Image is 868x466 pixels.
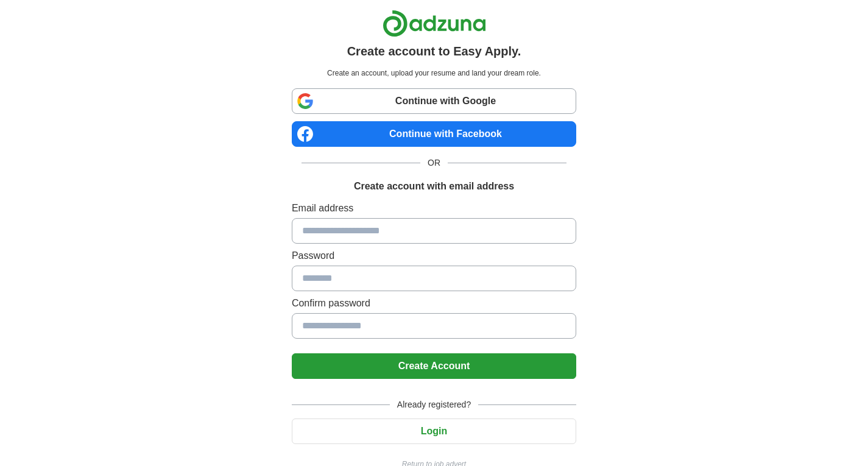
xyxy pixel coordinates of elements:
img: Adzuna logo [383,10,486,37]
label: Password [292,249,576,263]
h1: Create account with email address [354,179,514,194]
button: Create Account [292,353,576,379]
a: Continue with Google [292,88,576,114]
p: Create an account, upload your resume and land your dream role. [294,68,574,79]
h1: Create account to Easy Apply. [347,42,521,60]
span: Already registered? [390,398,478,411]
a: Login [292,426,576,436]
button: Login [292,418,576,444]
label: Confirm password [292,296,576,311]
a: Continue with Facebook [292,121,576,147]
label: Email address [292,201,576,216]
span: OR [420,157,448,169]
